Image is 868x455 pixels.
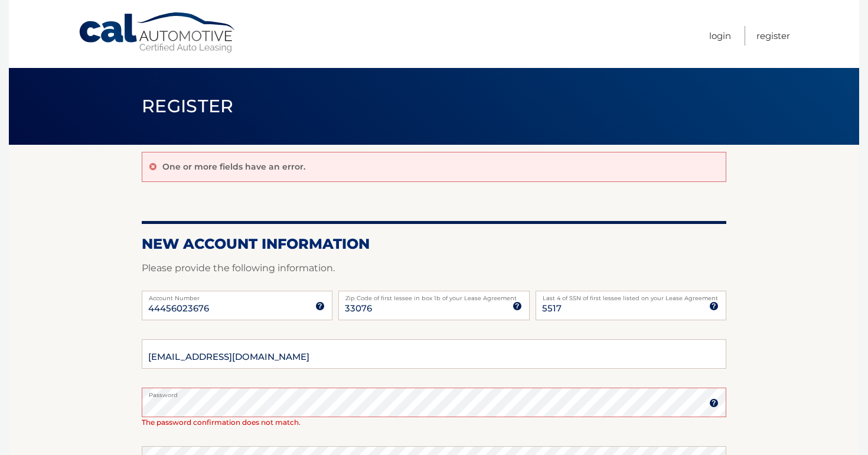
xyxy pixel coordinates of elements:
[709,301,719,311] img: tooltip.svg
[315,301,325,311] img: tooltip.svg
[536,291,726,300] label: Last 4 of SSN of first lessee listed on your Lease Agreement
[142,339,726,369] input: Email
[142,418,301,427] span: The password confirmation does not match.
[513,301,522,311] img: tooltip.svg
[756,26,790,45] a: Register
[142,235,726,253] h2: New Account Information
[536,291,726,320] input: SSN or EIN (last 4 digits only)
[142,291,332,300] label: Account Number
[709,398,719,408] img: tooltip.svg
[142,388,726,397] label: Password
[142,95,234,117] span: Register
[162,161,305,172] p: One or more fields have an error.
[142,291,332,320] input: Account Number
[142,260,726,277] p: Please provide the following information.
[709,26,731,45] a: Login
[338,291,529,300] label: Zip Code of first lessee in box 1b of your Lease Agreement
[78,12,237,54] a: Cal Automotive
[338,291,529,320] input: Zip Code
